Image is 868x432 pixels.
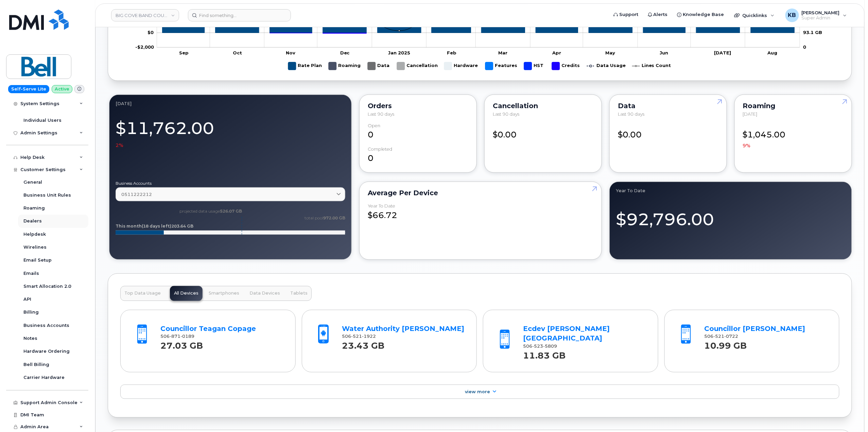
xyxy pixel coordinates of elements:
[329,60,361,73] g: Roaming
[616,188,846,194] div: Year to Date
[803,44,806,50] tspan: 0
[660,50,668,55] tspan: Jun
[351,334,362,339] span: 521
[323,216,345,221] tspan: 972.00 GB
[286,286,312,301] button: Tablets
[249,291,280,296] span: Data Devices
[342,337,384,351] strong: 23.43 GB
[368,190,593,196] div: Average per Device
[552,60,580,73] g: Credits
[725,334,739,339] span: 0722
[368,111,394,117] span: Last 90 days
[124,291,161,296] span: Top Data Usage
[368,103,468,109] div: Orders
[179,50,188,55] tspan: Sep
[465,389,490,395] span: View More
[342,325,464,333] a: Water Authority [PERSON_NAME]
[116,142,123,149] span: 2%
[605,50,615,55] tspan: May
[171,224,193,229] tspan: 203.64 GB
[340,50,350,55] tspan: Dec
[781,9,852,22] div: Kyle Burns
[111,9,179,21] a: BIG COVE BAND COUNCIL
[116,101,345,106] div: August 2025
[523,347,566,361] strong: 11.83 GB
[523,344,557,349] span: 506
[286,50,295,55] tspan: Nov
[121,191,152,198] span: 0511222212
[120,286,165,301] button: Top Data Usage
[362,334,376,339] span: 1922
[767,50,777,55] tspan: Aug
[368,147,392,152] div: completed
[714,50,731,55] tspan: [DATE]
[290,291,308,296] span: Tablets
[397,60,438,73] g: Cancellation
[444,60,479,73] g: Hardware
[447,50,456,55] tspan: Feb
[116,115,345,149] div: $11,762.00
[135,44,154,50] tspan: -$2,000
[802,10,840,15] span: [PERSON_NAME]
[493,103,593,109] div: Cancellation
[654,11,668,18] span: Alerts
[543,344,557,349] span: 5809
[587,60,626,73] g: Data Usage
[485,60,517,73] g: Features
[743,103,844,109] div: Roaming
[170,334,181,339] span: 871
[552,50,561,55] tspan: Apr
[161,334,195,339] span: 506
[288,60,322,73] g: Rate Plan
[618,123,718,141] div: $0.00
[142,224,171,229] tspan: (18 days left)
[705,334,739,339] span: 506
[803,30,822,35] tspan: 93.1 GB
[147,30,154,35] tspan: $0
[524,60,545,73] g: HST
[705,325,805,333] a: Councillor [PERSON_NAME]
[368,123,380,128] div: Open
[493,111,519,117] span: Last 90 days
[388,50,410,55] tspan: Jan 2025
[523,325,610,343] a: Ecdev [PERSON_NAME][GEOGRAPHIC_DATA]
[188,9,291,21] input: Find something...
[616,202,846,231] div: $92,796.00
[245,286,284,301] button: Data Devices
[619,11,638,18] span: Support
[743,142,751,149] span: 9%
[632,60,671,73] g: Lines Count
[368,147,468,164] div: 0
[368,204,593,221] div: $66.72
[116,187,345,201] a: 0511222212
[116,181,345,185] label: Business Accounts
[802,15,840,21] span: Super Admin
[368,60,390,73] g: Data
[181,334,195,339] span: 0189
[220,209,242,214] tspan: 526.07 GB
[342,334,376,339] span: 506
[643,8,673,21] a: Alerts
[743,111,758,117] span: [DATE]
[209,291,239,296] span: Smartphones
[304,216,345,221] text: total pool
[609,8,643,21] a: Support
[233,50,242,55] tspan: Oct
[743,13,767,18] span: Quicklinks
[788,11,796,19] span: KB
[205,286,243,301] button: Smartphones
[120,385,839,399] a: View More
[673,8,729,21] a: Knowledge Base
[618,111,644,117] span: Last 90 days
[161,325,256,333] a: Councillor Teagan Copage
[705,337,747,351] strong: 10.99 GB
[368,123,468,141] div: 0
[368,204,395,209] div: Year to Date
[743,123,844,149] div: $1,045.00
[498,50,507,55] tspan: Mar
[533,344,543,349] span: 523
[730,9,779,22] div: Quicklinks
[493,123,593,141] div: $0.00
[714,334,725,339] span: 521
